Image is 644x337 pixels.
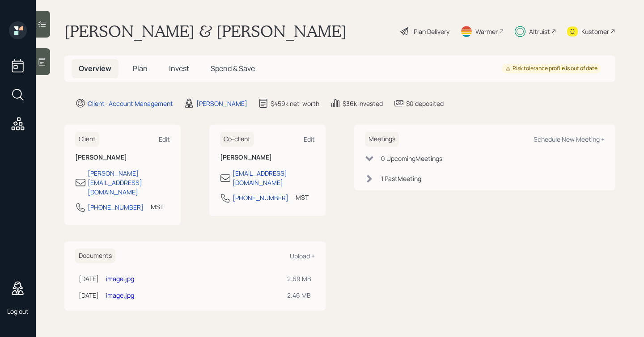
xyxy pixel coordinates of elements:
div: 2.46 MB [287,291,311,300]
h6: Co-client [220,132,254,147]
div: $36k invested [343,99,383,108]
div: [PHONE_NUMBER] [88,202,144,212]
div: Client · Account Management [88,99,173,108]
div: Altruist [529,27,550,36]
h6: [PERSON_NAME] [220,154,315,161]
div: MST [151,202,164,211]
div: [PERSON_NAME] [196,99,247,108]
h6: [PERSON_NAME] [75,154,170,161]
span: Spend & Save [211,63,255,73]
div: 1 Past Meeting [381,174,421,183]
div: [PERSON_NAME][EMAIL_ADDRESS][DOMAIN_NAME] [88,168,170,197]
div: [DATE] [79,291,99,300]
a: image.jpg [106,274,134,283]
div: [DATE] [79,274,99,283]
div: Log out [7,307,29,316]
div: Schedule New Meeting + [534,135,605,143]
span: Plan [133,63,148,73]
h6: Client [75,132,99,147]
div: $459k net-worth [271,99,319,108]
div: [PHONE_NUMBER] [233,193,288,202]
h1: [PERSON_NAME] & [PERSON_NAME] [64,21,347,41]
div: MST [296,193,309,202]
div: 2.69 MB [287,274,311,283]
h6: Documents [75,249,115,263]
div: Risk tolerance profile is out of date [505,65,597,72]
div: Edit [304,135,315,143]
div: Kustomer [581,27,609,36]
div: Warmer [475,27,498,36]
a: image.jpg [106,291,134,299]
div: $0 deposited [406,99,444,108]
div: 0 Upcoming Meeting s [381,154,442,163]
div: Edit [159,135,170,143]
h6: Meetings [365,132,399,147]
div: Plan Delivery [414,27,449,36]
span: Overview [79,63,111,73]
div: Upload + [290,252,315,260]
span: Invest [169,63,189,73]
div: [EMAIL_ADDRESS][DOMAIN_NAME] [233,168,315,187]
